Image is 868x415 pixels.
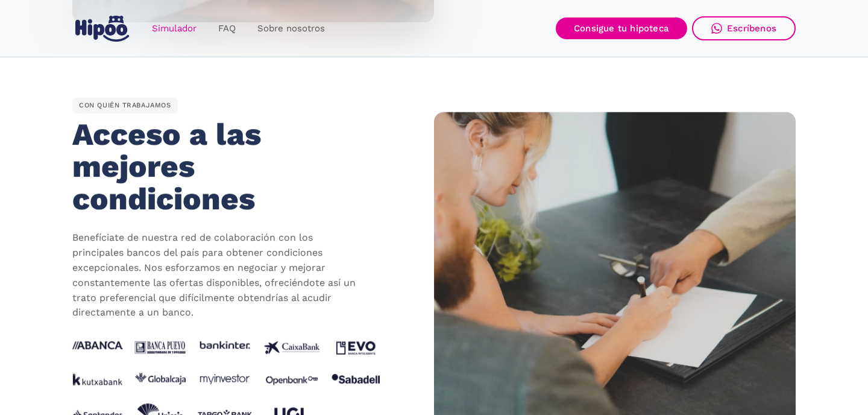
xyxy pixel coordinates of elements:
a: FAQ [207,17,247,40]
div: Escríbenos [727,23,776,34]
a: Simulador [141,17,207,40]
h2: Acceso a las mejores condiciones [72,118,350,215]
a: home [72,11,131,46]
a: Sobre nosotros [247,17,336,40]
div: CON QUIÉN TRABAJAMOS [72,97,178,113]
a: Escríbenos [692,16,796,40]
p: Benefíciate de nuestra red de colaboración con los principales bancos del país para obtener condi... [72,230,362,320]
a: Consigue tu hipoteca [556,17,687,39]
